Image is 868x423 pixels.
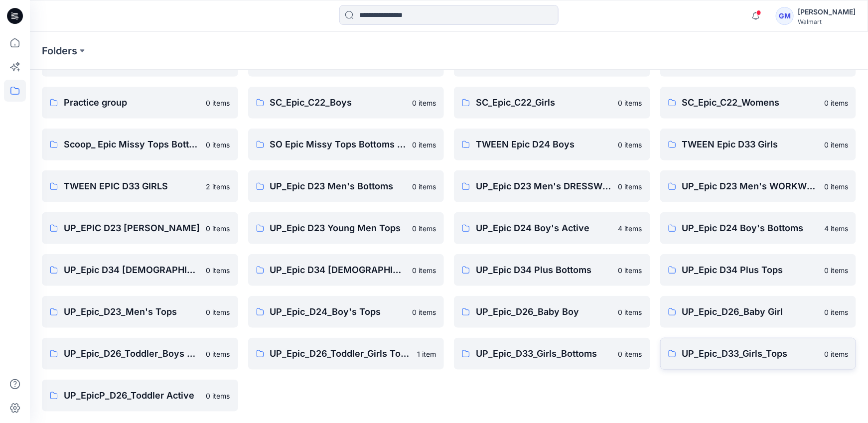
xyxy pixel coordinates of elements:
[42,212,238,244] a: UP_EPIC D23 [PERSON_NAME]0 items
[660,254,857,286] a: UP_Epic D34 Plus Tops0 items
[618,349,642,359] p: 0 items
[824,265,848,276] p: 0 items
[270,221,407,235] p: UP_Epic D23 Young Men Tops
[476,305,612,319] p: UP_Epic_D26_Baby Boy
[682,96,819,110] p: SC_Epic_C22_Womens
[270,96,407,110] p: SC_Epic_C22_Boys
[682,179,819,193] p: UP_Epic D23 Men's WORKWEAR
[682,221,819,235] p: UP_Epic D24 Boy's Bottoms
[798,18,856,25] div: Walmart
[42,129,238,160] a: Scoop_ Epic Missy Tops Bottoms Dress0 items
[412,265,436,276] p: 0 items
[64,221,200,235] p: UP_EPIC D23 [PERSON_NAME]
[660,129,857,160] a: TWEEN Epic D33 Girls0 items
[42,338,238,370] a: UP_Epic_D26_Toddler_Boys Tops & Bottoms0 items
[454,87,650,119] a: SC_Epic_C22_Girls0 items
[454,170,650,202] a: UP_Epic D23 Men's DRESSWEAR0 items
[454,129,650,160] a: TWEEN Epic D24 Boys0 items
[476,138,612,151] p: TWEEN Epic D24 Boys
[42,380,238,412] a: UP_EpicP_D26_Toddler Active0 items
[824,98,848,108] p: 0 items
[798,6,856,18] div: [PERSON_NAME]
[42,254,238,286] a: UP_Epic D34 [DEMOGRAPHIC_DATA] Bottoms0 items
[660,338,857,370] a: UP_Epic_D33_Girls_Tops0 items
[206,140,230,150] p: 0 items
[42,87,238,119] a: Practice group0 items
[248,338,444,370] a: UP_Epic_D26_Toddler_Girls Tops & Bottoms1 item
[412,140,436,150] p: 0 items
[618,98,642,108] p: 0 items
[42,44,77,58] a: Folders
[454,338,650,370] a: UP_Epic_D33_Girls_Bottoms0 items
[824,223,848,234] p: 4 items
[248,129,444,160] a: SO Epic Missy Tops Bottoms Dress0 items
[206,349,230,359] p: 0 items
[476,263,612,277] p: UP_Epic D34 Plus Bottoms
[412,307,436,317] p: 0 items
[206,181,230,192] p: 2 items
[824,349,848,359] p: 0 items
[618,181,642,192] p: 0 items
[824,140,848,150] p: 0 items
[42,296,238,328] a: UP_Epic_D23_Men's Tops0 items
[618,265,642,276] p: 0 items
[248,254,444,286] a: UP_Epic D34 [DEMOGRAPHIC_DATA] Top0 items
[824,307,848,317] p: 0 items
[206,391,230,401] p: 0 items
[618,223,642,234] p: 4 items
[64,179,200,193] p: TWEEN EPIC D33 GIRLS
[206,265,230,276] p: 0 items
[270,138,407,151] p: SO Epic Missy Tops Bottoms Dress
[248,212,444,244] a: UP_Epic D23 Young Men Tops0 items
[417,349,436,359] p: 1 item
[248,296,444,328] a: UP_Epic_D24_Boy's Tops0 items
[64,96,200,110] p: Practice group
[454,212,650,244] a: UP_Epic D24 Boy's Active4 items
[270,347,412,361] p: UP_Epic_D26_Toddler_Girls Tops & Bottoms
[412,223,436,234] p: 0 items
[660,170,857,202] a: UP_Epic D23 Men's WORKWEAR0 items
[270,263,407,277] p: UP_Epic D34 [DEMOGRAPHIC_DATA] Top
[682,305,819,319] p: UP_Epic_D26_Baby Girl
[618,307,642,317] p: 0 items
[776,7,794,25] div: GM
[682,347,819,361] p: UP_Epic_D33_Girls_Tops
[248,170,444,202] a: UP_Epic D23 Men's Bottoms0 items
[64,263,200,277] p: UP_Epic D34 [DEMOGRAPHIC_DATA] Bottoms
[42,170,238,202] a: TWEEN EPIC D33 GIRLS2 items
[270,305,407,319] p: UP_Epic_D24_Boy's Tops
[206,223,230,234] p: 0 items
[660,296,857,328] a: UP_Epic_D26_Baby Girl0 items
[412,98,436,108] p: 0 items
[476,96,612,110] p: SC_Epic_C22_Girls
[660,212,857,244] a: UP_Epic D24 Boy's Bottoms4 items
[660,87,857,119] a: SC_Epic_C22_Womens0 items
[64,305,200,319] p: UP_Epic_D23_Men's Tops
[682,138,819,151] p: TWEEN Epic D33 Girls
[206,98,230,108] p: 0 items
[476,347,612,361] p: UP_Epic_D33_Girls_Bottoms
[206,307,230,317] p: 0 items
[682,263,819,277] p: UP_Epic D34 Plus Tops
[412,181,436,192] p: 0 items
[824,181,848,192] p: 0 items
[618,140,642,150] p: 0 items
[64,347,200,361] p: UP_Epic_D26_Toddler_Boys Tops & Bottoms
[64,389,200,403] p: UP_EpicP_D26_Toddler Active
[248,87,444,119] a: SC_Epic_C22_Boys0 items
[64,138,200,151] p: Scoop_ Epic Missy Tops Bottoms Dress
[454,254,650,286] a: UP_Epic D34 Plus Bottoms0 items
[476,179,612,193] p: UP_Epic D23 Men's DRESSWEAR
[454,296,650,328] a: UP_Epic_D26_Baby Boy0 items
[270,179,407,193] p: UP_Epic D23 Men's Bottoms
[476,221,612,235] p: UP_Epic D24 Boy's Active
